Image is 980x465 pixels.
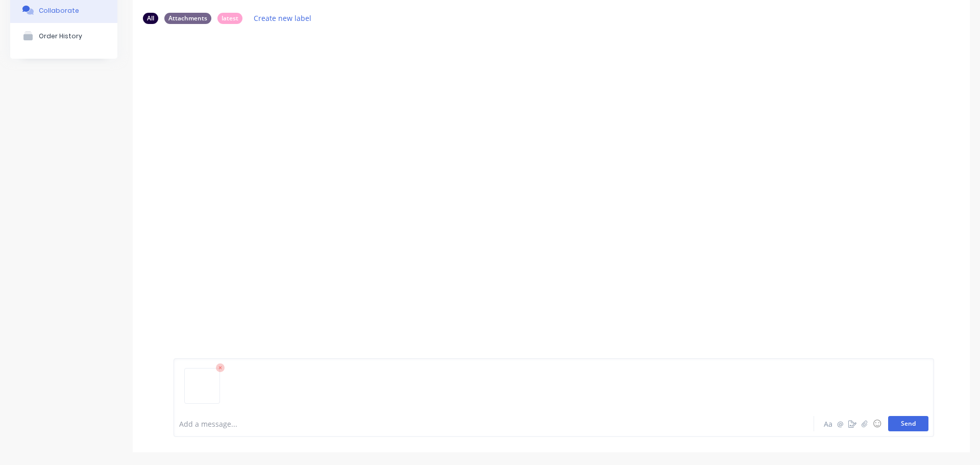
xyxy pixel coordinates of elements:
[871,418,883,430] button: ☺
[39,7,79,14] div: Collaborate
[888,416,928,431] button: Send
[249,11,317,25] button: Create new label
[164,13,211,24] div: Attachments
[10,23,117,48] button: Order History
[143,13,158,24] div: All
[822,418,834,430] button: Aa
[217,13,242,24] div: latest
[39,32,82,40] div: Order History
[834,418,846,430] button: @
